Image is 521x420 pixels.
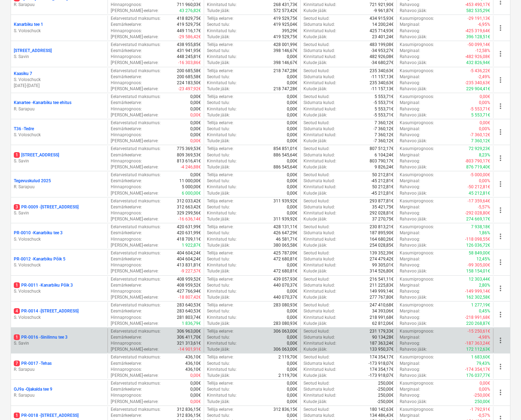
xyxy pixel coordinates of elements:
span: more_vert [496,388,505,397]
p: 0,00€ [190,172,201,178]
span: 1 [14,282,20,288]
p: 0,00% [479,126,490,132]
p: -34 953,27€ [371,48,394,54]
p: 43 276,82€ [179,8,201,14]
p: Kanartee - Kanarbiku tee ehitus [14,100,71,106]
p: 428 001,99€ [273,42,297,48]
p: Tulude jääk : [207,164,230,170]
p: [PERSON_NAME]-eelarve : [111,60,158,66]
p: R. Sarapuu [14,106,105,112]
p: Tulude jääk : [207,34,230,40]
p: Eelarvestatud maksumus : [111,42,161,48]
p: -5 436,22€ [470,68,490,74]
p: Tellija eelarve : [207,94,233,100]
p: 886 545,64€ [273,164,297,170]
p: 395,29€ [282,28,297,34]
p: Kinnitatud kulud : [303,80,336,86]
p: 8,23% [479,152,490,158]
p: 0,00€ [190,106,201,112]
p: Rahavoog : [400,2,420,8]
p: Seotud kulud : [303,16,330,22]
p: 775 369,53€ [177,146,201,152]
p: Marginaal : [400,178,420,184]
p: S. Savin [14,54,105,60]
p: -7 360,12€ [470,132,490,138]
p: Eelarvestatud maksumus : [111,68,161,74]
p: Seotud tulu : [207,100,230,106]
p: 50 212,81€ [372,172,394,178]
p: Tellija eelarve : [207,16,233,22]
p: 7 360,12€ [375,120,394,126]
span: more_vert [496,76,505,84]
p: 582 535,29€ [466,8,490,14]
p: 0,00€ [190,126,201,132]
p: Sidumata kulud : [303,22,335,28]
p: Eesmärkeelarve : [111,100,142,106]
p: S. Voloschuck [14,288,105,294]
p: 434 915,93€ [370,16,394,22]
p: 23 401,24€ [372,34,394,40]
div: [STREET_ADDRESS]S. Savin [14,48,105,60]
p: 432 826,94€ [466,60,490,66]
p: S. Voloschuck [14,236,105,242]
p: -453 490,17€ [465,2,490,8]
div: Kanarbiku tee 1S. Voloschuck [14,22,105,34]
p: 425 714,93€ [370,28,394,34]
span: 7 [14,361,20,366]
p: Hinnaprognoos : [111,2,142,8]
p: R. Sarapuu [14,392,105,398]
p: -5 553,71€ [374,100,394,106]
p: -6,95% [478,22,490,28]
p: -12,58% [475,48,490,54]
p: Rahavoo jääk : [400,112,427,118]
p: Tellija eelarve : [207,120,233,126]
span: more_vert [496,336,505,345]
p: 483 199,08€ [370,42,394,48]
span: more_vert [496,128,505,136]
p: 0,00€ [287,54,297,60]
p: 0,00€ [287,120,297,126]
p: 0,00€ [190,112,201,118]
p: [PERSON_NAME]-eelarve : [111,112,158,118]
p: 419 925,04€ [273,22,297,28]
span: more_vert [496,180,505,188]
p: PR-0014 - [STREET_ADDRESS] [14,308,79,314]
span: more_vert [496,284,505,293]
p: Marginaal : [400,152,420,158]
p: PR-0012 - Kanarbiku Põik 5 [14,256,65,262]
p: Sidumata kulud : [303,48,335,54]
span: 1 [14,334,20,340]
p: 449 116,17€ [177,28,201,34]
p: Kinnitatud tulu : [207,28,237,34]
p: 235 340,63€ [370,80,394,86]
p: Kasumiprognoos : [400,94,434,100]
p: Eelarvestatud maksumus : [111,146,161,152]
p: -482 926,08€ [465,54,490,60]
p: 438 955,85€ [177,42,201,48]
span: more_vert [496,232,505,241]
p: 0,00€ [190,120,201,126]
p: Kasumiprognoos : [400,146,434,152]
p: -5 000,00€ [470,172,490,178]
div: Kaasiku 7S. Voloschuck[DATE]-[DATE] [14,71,105,89]
p: [DATE] - [DATE] [14,83,105,89]
p: Marginaal : [400,100,420,106]
p: 7 360,12€ [375,132,394,138]
p: Tulude jääk : [207,138,230,144]
p: 854 851,01€ [273,146,297,152]
p: Seotud kulud : [303,94,330,100]
p: 0,00€ [287,94,297,100]
p: [PERSON_NAME]-eelarve : [111,8,158,14]
p: 72 929,23€ [469,146,490,152]
p: Marginaal : [400,74,420,80]
p: 5 000,00€ [182,184,201,190]
p: [PERSON_NAME]-eelarve : [111,138,158,144]
p: 200 685,58€ [177,74,201,80]
p: S. Voloschuck [14,28,105,34]
div: 1PR-0011 -Kanarbiku Põik 3S. Voloschuck [14,282,105,294]
p: Seotud kulud : [303,120,330,126]
p: S. Voloschuck [14,315,105,321]
span: more_vert [496,154,505,162]
p: Tellija eelarve : [207,42,233,48]
p: [PERSON_NAME]-eelarve : [111,164,158,170]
